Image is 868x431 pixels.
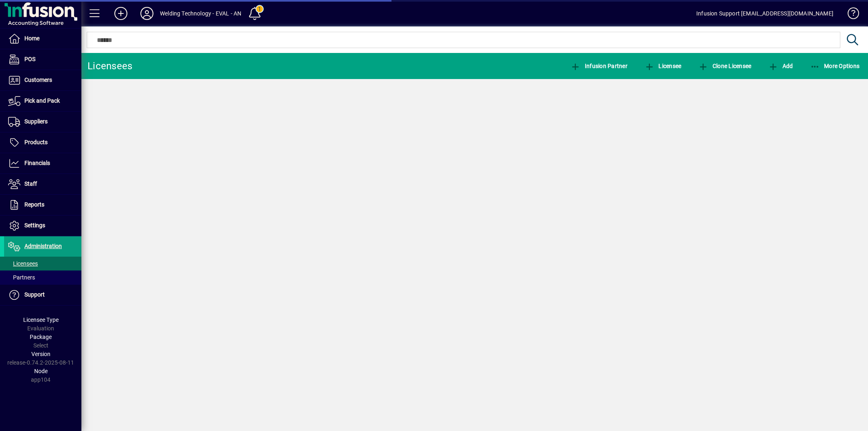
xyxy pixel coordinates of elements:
[4,257,81,270] a: Licensees
[24,35,39,42] span: Home
[808,59,862,73] button: More Options
[4,215,81,236] a: Settings
[568,59,630,73] button: Infusion Partner
[34,368,48,374] span: Node
[766,59,795,73] button: Add
[24,160,50,166] span: Financials
[768,63,793,69] span: Add
[24,243,62,249] span: Administration
[4,153,81,174] a: Financials
[24,56,35,62] span: POS
[24,222,45,229] span: Settings
[4,49,81,70] a: POS
[24,139,48,145] span: Products
[24,97,60,104] span: Pick and Pack
[23,317,59,323] span: Licensee Type
[645,63,682,69] span: Licensee
[24,118,48,125] span: Suppliers
[4,132,81,153] a: Products
[571,63,627,69] span: Infusion Partner
[160,7,241,20] div: Welding Technology - EVAL - AN
[134,6,160,21] button: Profile
[4,112,81,132] a: Suppliers
[4,270,81,284] a: Partners
[8,274,35,281] span: Partners
[696,59,753,73] button: Clone Licensee
[24,180,37,187] span: Staff
[4,195,81,215] a: Reports
[4,285,81,305] a: Support
[87,59,132,73] div: Licensees
[842,2,858,28] a: Knowledge Base
[643,59,684,73] button: Licensee
[4,29,81,49] a: Home
[698,63,751,69] span: Clone Licensee
[24,291,45,298] span: Support
[24,77,52,83] span: Customers
[4,91,81,111] a: Pick and Pack
[30,334,52,340] span: Package
[31,351,50,357] span: Version
[108,6,134,21] button: Add
[810,63,860,69] span: More Options
[4,70,81,90] a: Customers
[8,260,38,267] span: Licensees
[4,174,81,194] a: Staff
[696,7,833,20] div: Infusion Support [EMAIL_ADDRESS][DOMAIN_NAME]
[24,201,44,208] span: Reports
